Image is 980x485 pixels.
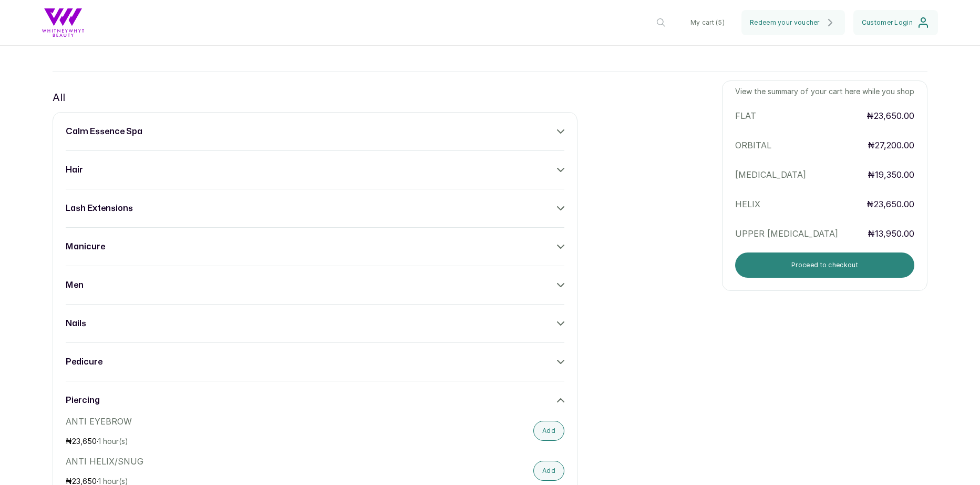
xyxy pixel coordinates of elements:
[66,125,142,138] h3: calm essence spa
[735,86,914,97] p: View the summary of your cart here while you shop
[866,109,914,122] p: ₦23,650.00
[66,202,133,215] h3: lash extensions
[66,415,415,428] p: ANTI EYEBROW
[66,455,415,468] p: ANTI HELIX/SNUG
[66,279,84,291] h3: men
[66,317,86,330] h3: nails
[735,227,861,240] p: UPPER [MEDICAL_DATA]
[533,461,564,481] button: Add
[533,421,564,441] button: Add
[866,198,914,210] p: ₦23,650.00
[66,356,102,368] h3: pedicure
[735,109,861,122] p: FLAT
[750,18,820,27] span: Redeem your voucher
[735,252,914,278] button: Proceed to checkout
[862,18,913,27] span: Customer Login
[853,10,938,35] button: Customer Login
[735,139,861,151] p: ORBITAL
[53,89,65,106] p: All
[735,168,861,181] p: [MEDICAL_DATA]
[66,240,105,253] h3: manicure
[66,436,415,447] p: ₦ ·
[66,164,83,176] h3: hair
[98,437,128,446] span: 1 hour(s)
[868,139,914,151] p: ₦27,200.00
[682,10,733,35] button: My cart (5)
[66,394,100,407] h3: piercing
[868,227,914,240] p: ₦13,950.00
[868,168,914,181] p: ₦19,350.00
[735,198,861,210] p: HELIX
[42,8,84,37] img: business logo
[72,437,97,446] span: 23,650
[741,10,845,35] button: Redeem your voucher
